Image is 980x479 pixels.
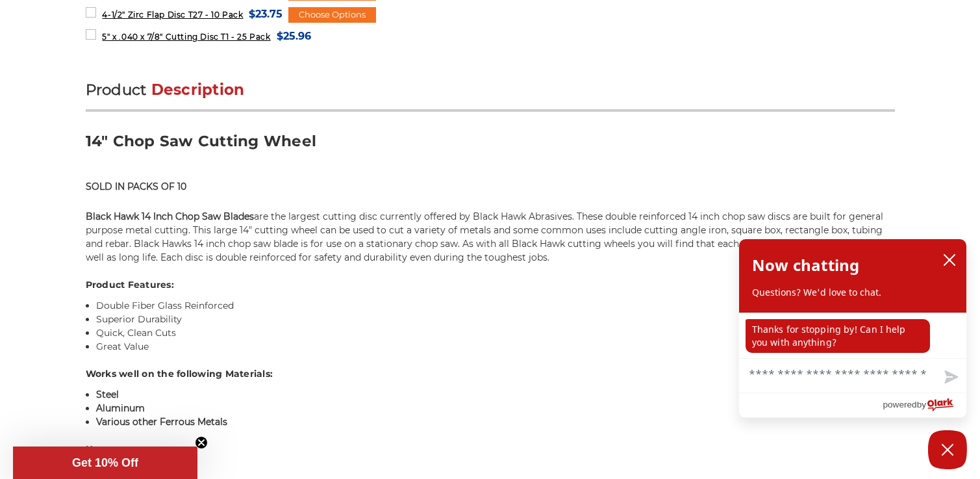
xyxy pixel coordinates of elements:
[86,443,895,456] h4: Use on
[738,239,967,418] div: olark chatbox
[96,389,119,400] span: Steel
[86,210,895,265] p: are the largest cutting disc currently offered by Black Hawk Abrasives. These double reinforced 1...
[86,81,147,99] span: Product
[96,416,227,428] span: Various other Ferrous Metals
[739,313,966,358] div: chat
[752,286,953,299] p: Questions? We'd love to chat.
[928,430,967,469] button: Close Chatbox
[752,252,859,278] h2: Now chatting
[939,250,960,270] button: close chatbox
[96,326,895,340] li: Quick, Clean Cuts
[86,278,895,292] h4: Product Features:
[883,396,916,413] span: powered
[288,7,376,23] div: Choose Options
[195,436,208,449] button: Close teaser
[86,367,895,381] h4: Works well on the following Materials:
[96,340,895,354] li: Great Value
[249,5,283,23] span: $23.75
[746,319,930,353] p: Thanks for stopping by! Can I help you with anything?
[96,402,145,414] span: Aluminum
[934,363,966,393] button: Send message
[86,211,254,222] strong: Black Hawk 14 Inch Chop Saw Blades
[277,27,311,45] span: $25.96
[96,463,895,477] li: Stationary Chop Saw
[96,313,895,326] li: Superior Durability
[119,443,121,455] strong: :
[883,393,966,417] a: Powered by Olark
[86,131,895,161] h3: 14" Chop Saw Cutting Wheel
[86,181,186,192] strong: SOLD IN PACKS OF 10
[151,81,245,99] span: Description
[13,447,197,479] div: Get 10% OffClose teaser
[102,10,243,19] span: 4-1/2" Zirc Flap Disc T27 - 10 Pack
[917,396,926,413] span: by
[102,32,270,42] span: 5" x .040 x 7/8" Cutting Disc T1 - 25 Pack
[96,299,895,313] li: Double Fiber Glass Reinforced
[72,456,138,469] span: Get 10% Off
